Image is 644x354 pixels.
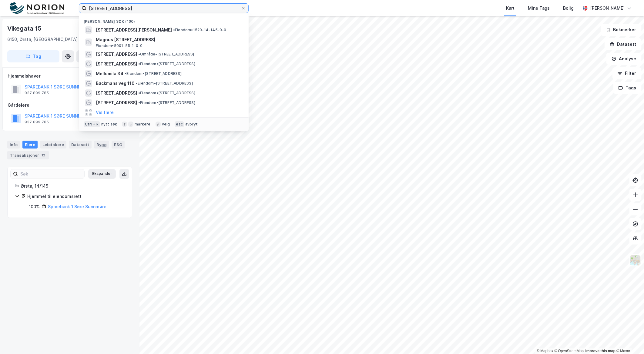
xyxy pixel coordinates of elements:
div: Ørsta, 14/145 [21,182,125,190]
button: Filter [612,67,642,79]
div: Bolig [563,5,574,12]
div: Transaksjoner [7,151,49,159]
div: 6150, Ørsta, [GEOGRAPHIC_DATA] [7,36,78,43]
div: 937 899 785 [25,120,49,125]
span: [STREET_ADDRESS] [96,51,137,58]
img: norion-logo.80e7a08dc31c2e691866.png [10,2,64,15]
div: Bygg [94,141,109,149]
span: Mellomila 34 [96,70,123,77]
span: Eiendom • [STREET_ADDRESS] [138,91,195,95]
span: Eiendom • [STREET_ADDRESS] [136,81,193,86]
div: Hjemmel til eiendomsrett [27,193,125,200]
a: Improve this map [585,349,615,353]
span: • [138,62,140,66]
span: Magnus [STREET_ADDRESS] [96,36,241,43]
span: Område • [STREET_ADDRESS] [138,52,194,57]
input: Søk [18,169,84,179]
a: OpenStreetMap [555,349,584,353]
span: [STREET_ADDRESS] [96,60,137,68]
div: Eiere [22,141,38,149]
img: Z [630,255,641,266]
span: Eiendom • 5001-55-1-0-0 [96,43,143,48]
div: Kontrollprogram for chat [614,325,644,354]
div: nytt søk [101,122,117,127]
div: Ctrl + k [84,121,100,127]
span: [STREET_ADDRESS][PERSON_NAME] [96,26,172,34]
div: 12 [40,152,46,158]
span: • [136,81,138,85]
div: Hjemmelshaver [8,72,132,80]
input: Søk på adresse, matrikkel, gårdeiere, leietakere eller personer [86,4,241,13]
button: Analyse [606,53,642,65]
div: Info [7,141,20,149]
button: Datasett [605,38,642,50]
div: ESG [112,141,125,149]
iframe: Chat Widget [614,325,644,354]
button: Tag [7,50,59,62]
span: • [125,71,126,76]
div: Gårdeiere [8,102,132,109]
span: [STREET_ADDRESS] [96,99,137,106]
div: Mine Tags [528,5,550,12]
div: esc [175,121,184,127]
span: • [138,100,140,105]
span: Eiendom • [STREET_ADDRESS] [138,100,195,105]
div: 937 899 785 [25,91,49,95]
button: Tags [613,82,642,94]
button: Ekspander [88,169,116,179]
div: [PERSON_NAME] [590,5,625,12]
a: Sparebank 1 Søre Sunnmøre [48,204,106,209]
div: velg [162,122,170,127]
div: [PERSON_NAME] søk (100) [79,14,249,25]
div: Datasett [69,141,92,149]
div: 100% [29,203,40,210]
span: • [138,91,140,95]
a: Mapbox [537,349,553,353]
div: avbryt [185,122,198,127]
button: Bokmerker [601,24,642,36]
span: • [173,28,175,32]
span: Eiendom • 1520-14-145-0-0 [173,28,226,32]
span: [STREET_ADDRESS] [96,89,137,97]
div: Leietakere [40,141,66,149]
div: markere [135,122,150,127]
span: Eiendom • [STREET_ADDRESS] [138,62,195,66]
div: Vikegata 15 [7,24,43,33]
div: Kart [506,5,515,12]
span: Eiendom • [STREET_ADDRESS] [125,71,182,76]
span: • [138,52,140,56]
span: Bøckmans veg 110 [96,80,135,87]
button: Vis flere [96,109,114,116]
